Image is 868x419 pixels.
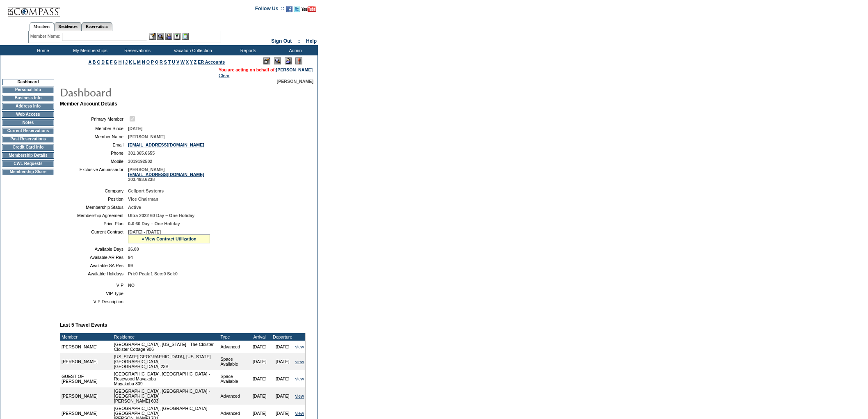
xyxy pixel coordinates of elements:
[172,60,175,64] a: U
[160,45,224,55] td: Vacation Collection
[66,45,113,55] td: My Memberships
[149,33,156,40] img: b_edit.gif
[2,152,54,159] td: Membership Details
[271,353,294,370] td: [DATE]
[113,353,219,370] td: [US_STATE][GEOGRAPHIC_DATA], [US_STATE][GEOGRAPHIC_DATA] [GEOGRAPHIC_DATA] 23B
[63,159,125,164] td: Mobile:
[59,84,224,100] img: pgTtlDashboard.gif
[271,38,292,44] a: Sign Out
[198,60,225,64] a: ER Accounts
[30,22,55,31] a: Members
[137,60,141,64] a: M
[63,255,125,260] td: Available AR Res:
[295,376,304,381] a: view
[194,60,197,64] a: Z
[63,188,125,193] td: Company:
[110,60,113,64] a: F
[63,247,125,252] td: Available Days:
[63,197,125,201] td: Position:
[128,142,204,147] a: [EMAIL_ADDRESS][DOMAIN_NAME]
[2,95,54,101] td: Business Info
[219,370,248,387] td: Space Available
[119,60,122,64] a: H
[219,353,248,370] td: Space Available
[174,33,180,40] img: Reservations
[248,370,271,387] td: [DATE]
[271,370,294,387] td: [DATE]
[2,119,54,126] td: Notes
[125,60,128,64] a: J
[219,73,229,78] a: Clear
[128,167,204,182] span: [PERSON_NAME] 303.493.6238
[142,236,196,241] a: » View Contract Utilization
[2,87,54,93] td: Personal Info
[106,60,109,64] a: E
[63,263,125,268] td: Available SA Res:
[63,115,125,123] td: Primary Member:
[54,22,82,31] a: Residences
[113,341,219,353] td: [GEOGRAPHIC_DATA], [US_STATE] - The Cloister Cloister Cottage 906
[2,160,54,167] td: CWL Requests
[168,60,171,64] a: T
[276,67,313,72] a: [PERSON_NAME]
[63,229,125,243] td: Current Contract:
[219,341,248,353] td: Advanced
[128,134,164,139] span: [PERSON_NAME]
[63,213,125,218] td: Membership Agreement:
[60,322,107,328] b: Last 5 Travel Events
[297,38,301,44] span: ::
[186,60,189,64] a: X
[263,57,270,64] img: Edit Mode
[63,205,125,210] td: Membership Status:
[63,283,125,288] td: VIP:
[302,6,316,12] img: Subscribe to our YouTube Channel
[101,60,105,64] a: D
[274,57,281,64] img: View Mode
[128,229,161,234] span: [DATE] - [DATE]
[63,291,125,296] td: VIP Type:
[63,299,125,304] td: VIP Description:
[271,387,294,405] td: [DATE]
[248,353,271,370] td: [DATE]
[63,271,125,276] td: Available Holidays:
[128,197,158,201] span: Vice Chairman
[248,341,271,353] td: [DATE]
[129,60,132,64] a: K
[60,333,113,341] td: Member
[286,6,292,12] img: Become our fan on Facebook
[285,57,292,64] img: Impersonate
[295,57,302,64] img: Log Concern/Member Elevation
[128,283,135,288] span: NO
[60,370,113,387] td: GUEST OF [PERSON_NAME]
[2,144,54,151] td: Credit Card Info
[295,411,304,416] a: view
[114,60,117,64] a: G
[180,60,185,64] a: W
[165,33,172,40] img: Impersonate
[63,221,125,226] td: Price Plan:
[128,247,139,252] span: 26.00
[128,159,152,164] span: 3019192502
[113,45,160,55] td: Reservations
[18,45,66,55] td: Home
[248,387,271,405] td: [DATE]
[151,60,154,64] a: P
[60,101,117,107] b: Member Account Details
[63,151,125,156] td: Phone:
[2,103,54,110] td: Address Info
[277,79,313,84] span: [PERSON_NAME]
[294,6,300,12] img: Follow us on Twitter
[219,387,248,405] td: Advanced
[128,213,194,218] span: Ultra 2022 60 Day – One Holiday
[224,45,271,55] td: Reports
[302,8,316,13] a: Subscribe to our YouTube Channel
[164,60,167,64] a: S
[128,263,133,268] span: 99
[176,60,179,64] a: V
[63,167,125,182] td: Exclusive Ambassador:
[295,344,304,349] a: view
[60,353,113,370] td: [PERSON_NAME]
[128,126,142,131] span: [DATE]
[295,359,304,364] a: view
[271,45,318,55] td: Admin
